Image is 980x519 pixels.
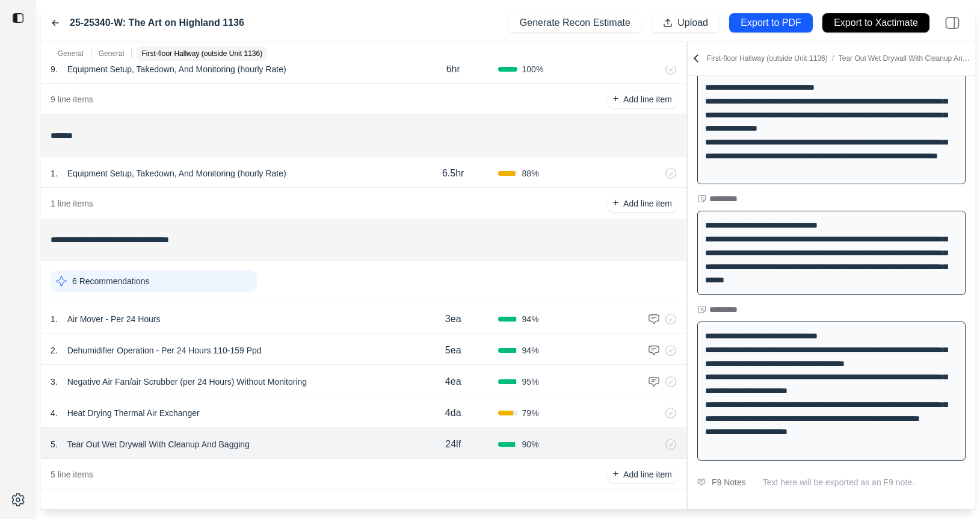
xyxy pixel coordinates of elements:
[51,438,58,450] p: 5 .
[445,406,461,420] p: 4da
[12,12,24,24] img: toggle sidebar
[445,312,461,326] p: 3ea
[648,376,660,388] img: comment
[508,13,642,33] button: Generate Recon Estimate
[63,61,291,78] p: Equipment Setup, Takedown, And Monitoring (hourly Rate)
[834,16,918,30] p: Export to Xactimate
[51,63,58,75] p: 9 .
[63,436,254,453] p: Tear Out Wet Drywall With Cleanup And Bagging
[51,313,58,325] p: 1 .
[613,467,618,481] p: +
[51,376,58,388] p: 3 .
[51,407,58,419] p: 4 .
[522,313,539,325] span: 94 %
[613,92,618,106] p: +
[828,54,839,63] span: /
[442,166,464,181] p: 6.5hr
[520,16,630,30] p: Generate Recon Estimate
[939,10,966,36] img: right-panel.svg
[51,167,58,179] p: 1 .
[522,167,539,179] span: 88 %
[608,195,677,212] button: +Add line item
[99,49,125,58] p: General
[51,468,93,480] p: 5 line items
[445,343,461,358] p: 5ea
[63,342,267,359] p: Dehumidifier Operation - Per 24 Hours 110-159 Ppd
[51,197,93,210] p: 1 line items
[623,468,672,480] p: Add line item
[63,405,205,421] p: Heat Drying Thermal Air Exchanger
[623,197,672,210] p: Add line item
[446,62,460,76] p: 6hr
[522,63,544,75] span: 100 %
[522,407,539,419] span: 79 %
[822,13,929,33] button: Export to Xactimate
[697,479,706,486] img: comment
[741,16,801,30] p: Export to PDF
[677,16,708,30] p: Upload
[51,93,93,105] p: 9 line items
[72,275,149,287] p: 6 Recommendations
[763,476,966,488] p: Text here will be exported as an F9 note.
[141,49,262,58] p: First-floor Hallway (outside Unit 1136)
[522,438,539,450] span: 90 %
[51,344,58,356] p: 2 .
[58,49,84,58] p: General
[63,311,165,328] p: Air Mover - Per 24 Hours
[445,374,461,389] p: 4ea
[712,475,746,489] div: F9 Notes
[70,16,244,30] label: 25-25340-W: The Art on Highland 1136
[648,313,660,325] img: comment
[652,13,720,33] button: Upload
[63,165,291,182] p: Equipment Setup, Takedown, And Monitoring (hourly Rate)
[648,344,660,356] img: comment
[608,91,677,108] button: +Add line item
[613,196,618,210] p: +
[623,93,672,105] p: Add line item
[729,13,813,33] button: Export to PDF
[63,373,312,390] p: Negative Air Fan/air Scrubber (per 24 Hours) Without Monitoring
[522,376,539,388] span: 95 %
[608,466,677,483] button: +Add line item
[522,344,539,356] span: 94 %
[445,437,461,452] p: 24lf
[707,54,973,63] p: First-floor Hallway (outside Unit 1136)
